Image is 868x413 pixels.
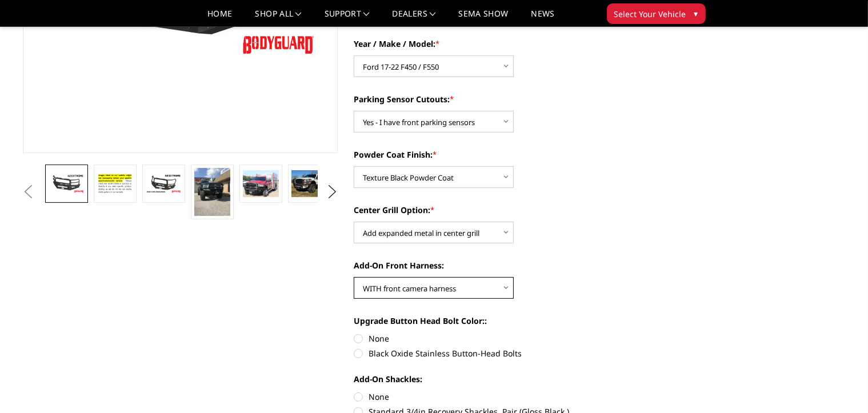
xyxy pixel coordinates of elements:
[354,38,669,50] label: Year / Make / Model:
[354,347,669,359] label: Black Oxide Stainless Button-Head Bolts
[694,7,698,19] span: ▾
[393,10,436,26] a: Dealers
[194,168,230,216] img: A2 Series - Extreme Front Bumper (winch mount)
[354,391,669,403] label: None
[325,10,370,26] a: Support
[354,315,669,327] label: Upgrade Button Head Bolt Color::
[614,8,686,20] span: Select Your Vehicle
[207,10,232,26] a: Home
[49,174,85,194] img: A2 Series - Extreme Front Bumper (winch mount)
[255,10,302,26] a: shop all
[354,332,669,344] label: None
[811,358,868,413] iframe: Chat Widget
[354,149,669,161] label: Powder Coat Finish:
[607,3,706,24] button: Select Your Vehicle
[354,259,669,271] label: Add-On Front Harness:
[20,183,37,201] button: Previous
[531,10,554,26] a: News
[354,204,669,216] label: Center Grill Option:
[354,373,669,385] label: Add-On Shackles:
[291,170,327,197] img: A2 Series - Extreme Front Bumper (winch mount)
[146,174,182,194] img: A2 Series - Extreme Front Bumper (winch mount)
[354,93,669,105] label: Parking Sensor Cutouts:
[458,10,508,26] a: SEMA Show
[97,171,133,196] img: A2 Series - Extreme Front Bumper (winch mount)
[323,183,341,201] button: Next
[243,170,279,197] img: A2 Series - Extreme Front Bumper (winch mount)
